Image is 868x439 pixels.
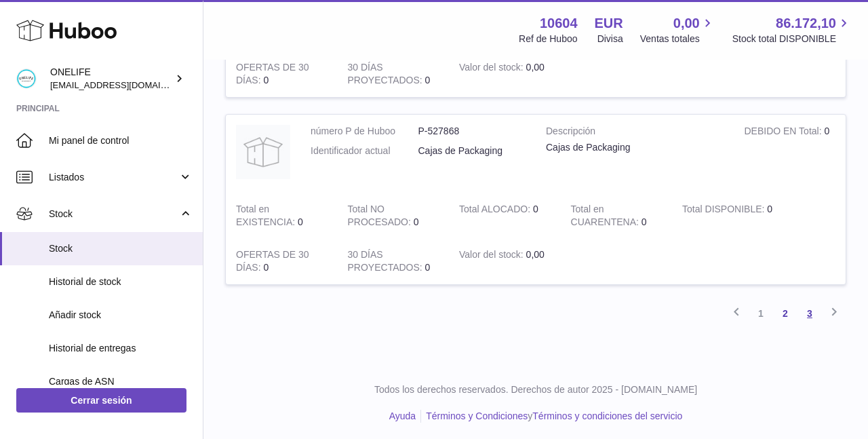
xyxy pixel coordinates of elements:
strong: OFERTAS DE 30 DÍAS [236,62,309,89]
span: Cargas de ASN [49,375,193,388]
a: 1 [749,301,773,326]
strong: 30 DÍAS PROYECTADOS [348,249,425,276]
a: 2 [773,301,797,326]
td: 0 [226,193,338,239]
strong: 10604 [540,14,578,33]
span: 0 [642,216,647,227]
img: product image [236,125,290,179]
span: [EMAIL_ADDRESS][DOMAIN_NAME] [50,79,199,90]
td: 0 [449,193,561,239]
div: Cajas de Packaging [546,141,724,154]
strong: Total DISPONIBLE [682,204,767,218]
strong: OFERTAS DE 30 DÍAS [236,249,309,276]
span: Stock total DISPONIBLE [732,33,852,45]
strong: EUR [595,14,623,33]
a: Términos y condiciones del servicio [532,411,682,421]
strong: Total en EXISTENCIA [236,204,298,231]
li: y [421,410,682,423]
span: 0,00 [673,14,700,33]
div: Divisa [597,33,623,45]
img: administracion@onelifespain.com [16,69,37,89]
strong: DEBIDO EN Total [744,126,824,140]
dt: Identificador actual [311,145,418,157]
strong: Valor del stock [459,249,526,263]
a: 0,00 Ventas totales [640,14,715,45]
span: 86.172,10 [776,14,836,33]
span: Stock [49,242,193,255]
span: Historial de stock [49,275,193,288]
td: 0 [338,238,450,284]
strong: Valor del stock [459,62,526,76]
dt: número P de Huboo [311,125,418,138]
span: 0,00 [526,62,545,73]
strong: 30 DÍAS PROYECTADOS [348,62,425,89]
a: Cerrar sesión [16,388,186,413]
strong: Total NO PROCESADO [348,204,414,231]
td: 0 [672,193,784,239]
td: 0 [338,193,450,239]
a: 3 [797,301,822,326]
a: 86.172,10 Stock total DISPONIBLE [732,14,852,45]
span: 0,00 [526,249,545,260]
span: Ventas totales [640,33,715,45]
strong: Total en CUARENTENA [571,204,642,231]
div: Ref de Huboo [519,33,577,45]
a: Ayuda [389,411,416,421]
div: ONELIFE [50,66,172,92]
td: 0 [734,115,846,193]
p: Todos los derechos reservados. Derechos de autor 2025 - [DOMAIN_NAME] [214,383,857,396]
span: Listados [49,171,178,184]
td: 0 [226,238,338,284]
a: Términos y Condiciones [426,411,528,421]
strong: Descripción [546,125,724,141]
span: Mi panel de control [49,134,193,147]
td: 0 [338,51,450,97]
dd: P-527868 [418,125,526,138]
span: Historial de entregas [49,342,193,355]
strong: Total ALOCADO [459,204,533,218]
span: Stock [49,208,178,221]
td: 0 [226,51,338,97]
span: Añadir stock [49,309,193,322]
dd: Cajas de Packaging [418,145,526,157]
